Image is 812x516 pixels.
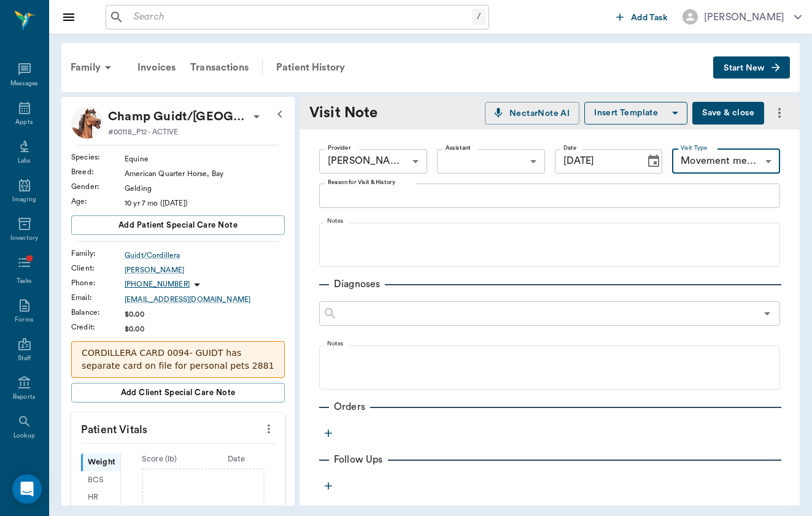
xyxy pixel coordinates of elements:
[108,107,249,126] p: Champ Guidt/[GEOGRAPHIC_DATA]
[125,250,285,261] a: Guidt/Cordillera
[118,218,238,232] span: Add patient Special Care Note
[15,315,33,325] div: Forms
[18,354,31,363] div: Staff
[82,347,274,372] p: CORDILLERA CARD 0094- GUIDT has separate card on file for personal pets 2881
[125,309,285,320] div: $0.00
[125,294,285,305] a: [EMAIL_ADDRESS][DOMAIN_NAME]
[71,215,285,235] button: Add patient Special Care Note
[63,53,123,82] div: Family
[71,196,125,207] div: Age :
[14,431,35,441] div: Lookup
[121,386,236,399] span: Add client Special Care Note
[71,322,125,333] div: Credit :
[12,474,42,504] div: Open Intercom Messenger
[71,248,125,259] div: Family :
[611,6,673,28] button: Add Task
[329,277,385,291] p: Diagnoses
[56,5,81,29] button: Close drawer
[129,9,472,26] input: Search
[485,102,579,125] button: NectarNote AI
[125,264,285,275] a: [PERSON_NAME]
[18,156,31,166] div: Labs
[125,183,285,194] div: Gelding
[17,277,32,286] div: Tasks
[198,453,275,465] div: Date
[327,217,344,225] label: Notes
[125,198,285,209] div: 10 yr 7 mo ([DATE])
[71,412,285,443] p: Patient Vitals
[12,195,36,204] div: Imaging
[692,102,764,125] button: Save & close
[446,144,471,152] label: Assistant
[130,53,183,82] a: Invoices
[319,149,427,174] div: [PERSON_NAME]
[125,153,285,164] div: Equine
[759,305,776,322] button: Open
[327,339,344,348] label: Notes
[309,102,401,124] div: Visit Note
[71,263,125,274] div: Client :
[81,489,120,507] div: HR
[704,10,784,25] div: [PERSON_NAME]
[259,418,279,439] button: more
[183,53,256,82] a: Transactions
[584,102,687,125] button: Insert Template
[563,144,576,152] label: Date
[71,307,125,318] div: Balance :
[10,79,39,88] div: Messages
[10,234,38,243] div: Inventory
[125,279,190,290] p: [PHONE_NUMBER]
[555,149,636,174] input: MM/DD/YYYY
[71,383,285,402] button: Add client Special Care Note
[121,453,198,465] div: Score ( lb )
[81,453,120,471] div: Weight
[769,102,790,123] button: more
[108,126,178,137] p: #00118_P12 - ACTIVE
[328,178,395,187] label: Reason for Visit & History
[329,452,388,467] p: Follow Ups
[641,149,666,174] button: Choose date, selected date is Aug 18, 2025
[71,152,125,163] div: Species :
[269,53,352,82] a: Patient History
[71,107,103,139] img: Profile Image
[71,181,125,192] div: Gender :
[108,107,249,126] div: Champ Guidt/Cordillera
[672,149,780,174] div: Movement medicine
[673,6,811,28] button: [PERSON_NAME]
[713,56,790,79] button: Start New
[125,168,285,179] div: American Quarter Horse, Bay
[329,399,370,414] p: Orders
[13,393,36,402] div: Reports
[71,292,125,303] div: Email :
[15,118,33,127] div: Appts
[71,277,125,288] div: Phone :
[681,144,708,152] label: Visit Type
[125,323,285,334] div: $0.00
[81,471,120,489] div: BCS
[328,144,350,152] label: Provider
[71,166,125,177] div: Breed :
